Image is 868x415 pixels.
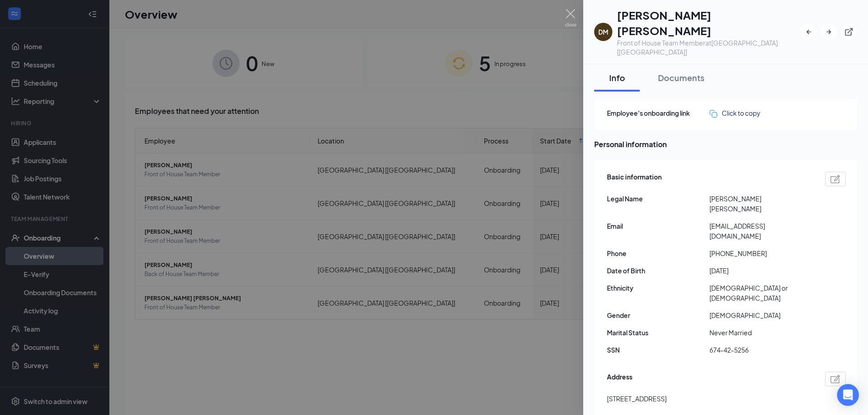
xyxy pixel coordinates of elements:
span: SSN [607,345,709,355]
svg: ArrowRight [824,27,833,36]
button: ExternalLink [841,24,857,40]
span: [STREET_ADDRESS] [607,394,667,404]
div: Documents [658,72,704,83]
span: Legal Name [607,194,709,204]
span: Personal information [594,138,857,150]
span: [PHONE_NUMBER] [709,248,812,258]
span: Email [607,221,709,231]
span: [DEMOGRAPHIC_DATA] [709,310,812,320]
span: Address [607,372,632,386]
button: ArrowRight [821,24,837,40]
span: Phone [607,248,709,258]
div: Front of House Team Member at [GEOGRAPHIC_DATA] [[GEOGRAPHIC_DATA]] [617,38,801,56]
svg: ExternalLink [844,27,853,36]
button: ArrowLeftNew [801,24,817,40]
img: click-to-copy.71757273a98fde459dfc.svg [709,110,717,118]
span: 674-42-5256 [709,345,812,355]
div: DM [598,27,608,36]
span: [DEMOGRAPHIC_DATA] or [DEMOGRAPHIC_DATA] [709,283,812,303]
span: Ethnicity [607,283,709,293]
span: Employee's onboarding link [607,108,709,118]
span: Never Married [709,328,812,338]
svg: ArrowLeftNew [804,27,813,36]
span: Basic information [607,172,662,186]
span: Date of Birth [607,266,709,276]
span: [DATE] [709,266,812,276]
span: Gender [607,310,709,320]
div: Open Intercom Messenger [837,384,859,406]
span: [EMAIL_ADDRESS][DOMAIN_NAME] [709,221,812,241]
h1: [PERSON_NAME] [PERSON_NAME] [617,7,801,38]
button: Click to copy [709,108,760,118]
div: Info [603,72,631,83]
span: [PERSON_NAME] [PERSON_NAME] [709,194,812,214]
span: Marital Status [607,328,709,338]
